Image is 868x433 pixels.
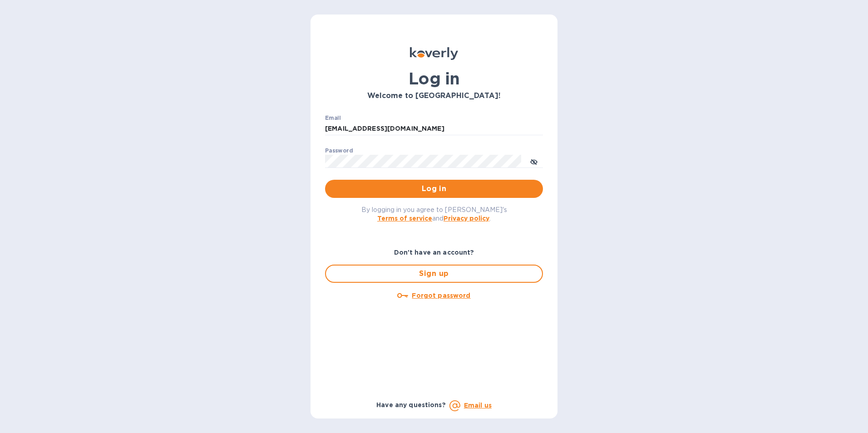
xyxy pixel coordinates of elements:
[332,183,536,194] span: Log in
[377,215,432,222] a: Terms of service
[325,265,543,283] button: Sign up
[325,92,543,100] h3: Welcome to [GEOGRAPHIC_DATA]!
[444,215,489,222] a: Privacy policy
[525,152,543,170] button: toggle password visibility
[333,268,535,279] span: Sign up
[325,69,543,88] h1: Log in
[361,206,507,222] span: By logging in you agree to [PERSON_NAME]'s and .
[325,148,353,153] label: Password
[376,401,446,408] b: Have any questions?
[464,402,492,409] a: Email us
[325,180,543,198] button: Log in
[412,292,470,299] u: Forgot password
[325,115,341,121] label: Email
[325,122,543,136] input: Enter email address
[394,249,474,256] b: Don't have an account?
[410,47,458,60] img: Koverly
